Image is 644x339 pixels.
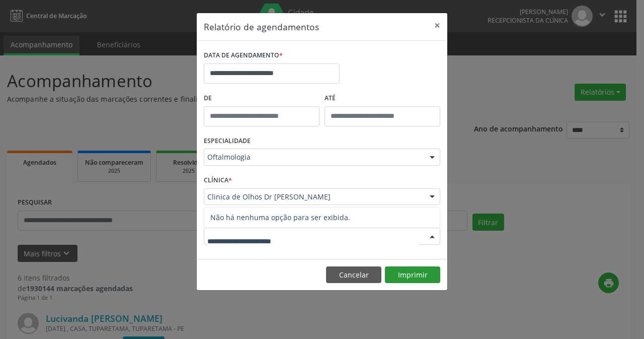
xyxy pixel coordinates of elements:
h5: Relatório de agendamentos [204,20,319,33]
span: Oftalmologia [207,152,420,162]
label: CLÍNICA [204,173,232,188]
label: ATÉ [325,91,440,106]
label: ESPECIALIDADE [204,133,251,149]
button: Cancelar [326,266,381,284]
span: Não há nenhuma opção para ser exibida. [204,208,440,228]
label: DATA DE AGENDAMENTO [204,48,283,63]
button: Imprimir [385,266,440,284]
button: Close [427,13,447,38]
label: De [204,91,319,106]
span: Clinica de Olhos Dr [PERSON_NAME] [207,192,420,202]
